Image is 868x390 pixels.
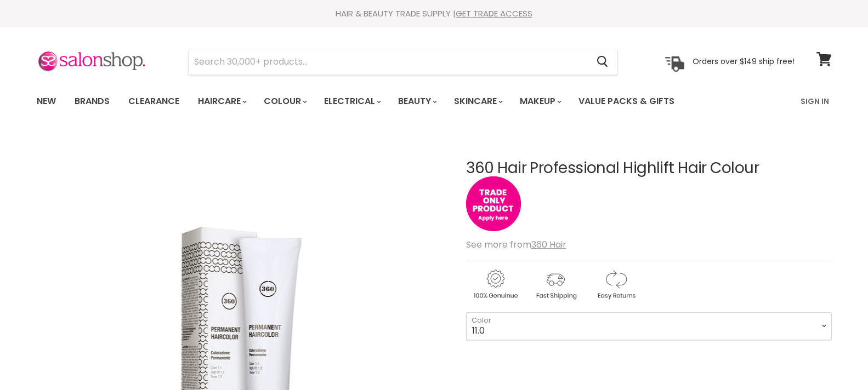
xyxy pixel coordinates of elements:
h1: 360 Hair Professional Highlift Hair Colour [466,160,832,177]
img: genuine.gif [466,268,524,301]
form: Product [188,49,618,75]
a: Beauty [390,90,444,113]
ul: Main menu [29,85,739,117]
a: Electrical [316,90,388,113]
a: 360 Hair [531,238,566,251]
button: Search [588,49,617,74]
a: Clearance [120,90,188,113]
div: HAIR & BEAUTY TRADE SUPPLY | [23,8,846,19]
a: Colour [256,90,314,113]
img: tradeonly_small.jpg [466,176,521,231]
a: Haircare [190,90,253,113]
p: Orders over $149 ship free! [693,56,795,66]
span: See more from [466,238,566,251]
a: Value Packs & Gifts [570,90,683,113]
img: shipping.gif [526,268,585,301]
a: Brands [66,90,118,113]
a: Sign In [794,90,836,113]
a: New [29,90,64,113]
a: Makeup [512,90,568,113]
nav: Main [23,85,846,117]
img: returns.gif [587,268,645,301]
a: Skincare [446,90,509,113]
input: Search [189,49,588,74]
a: GET TRADE ACCESS [456,8,532,19]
